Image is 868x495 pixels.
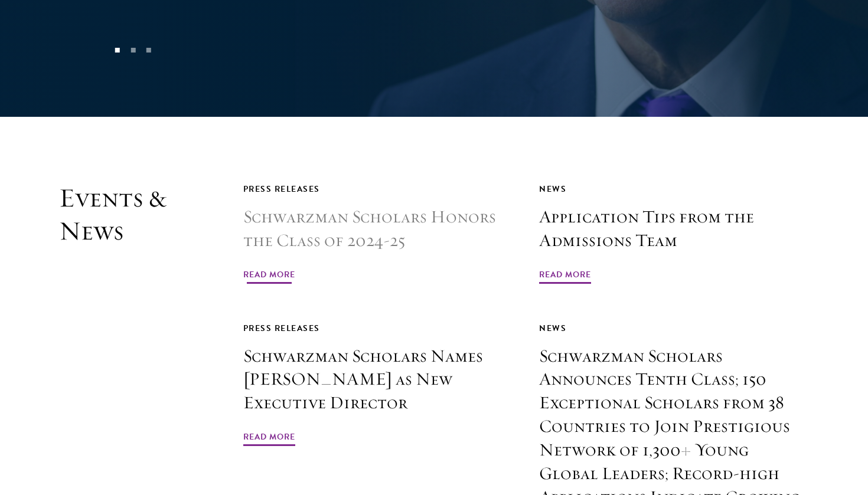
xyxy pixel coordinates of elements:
[243,430,295,448] span: Read More
[243,321,513,336] div: Press Releases
[125,42,141,57] button: 2 of 3
[141,42,156,57] button: 3 of 3
[539,321,809,336] div: News
[539,267,591,286] span: Read More
[243,182,513,196] div: Press Releases
[110,42,125,57] button: 1 of 3
[243,321,513,448] a: Press Releases Schwarzman Scholars Names [PERSON_NAME] as New Executive Director Read More
[243,205,513,253] h3: Schwarzman Scholars Honors the Class of 2024-25
[243,182,513,286] a: Press Releases Schwarzman Scholars Honors the Class of 2024-25 Read More
[539,205,809,253] h3: Application Tips from the Admissions Team
[243,267,295,286] span: Read More
[243,345,513,415] h3: Schwarzman Scholars Names [PERSON_NAME] as New Executive Director
[539,182,809,286] a: News Application Tips from the Admissions Team Read More
[539,182,809,196] div: News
